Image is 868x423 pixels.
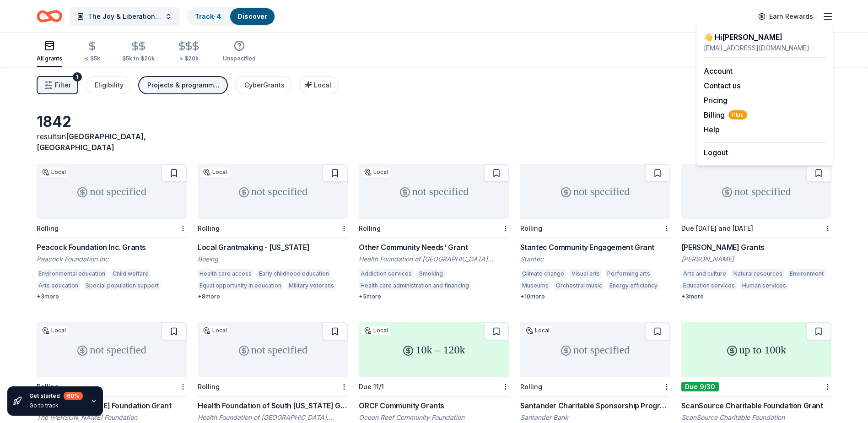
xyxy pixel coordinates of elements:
div: Rolling [520,383,542,390]
div: + 5 more [359,293,509,300]
div: Local [362,326,390,335]
div: Stantec [520,255,670,264]
span: Local [314,81,331,89]
div: 10k – 120k [359,322,509,377]
div: Local [201,326,229,335]
a: not specifiedLocalRollingLocal Grantmaking - [US_STATE]BoeingHealth care accessEarly childhood ed... [198,164,348,300]
div: Unspecified [223,55,256,62]
div: up to 100k [681,322,831,377]
button: Track· 4Discover [187,7,275,26]
div: Addiction services [359,269,414,278]
div: Get started [29,392,83,400]
a: not specifiedLocalRollingPeacock Foundation Inc. GrantsPeacock Foundation IncEnvironmental educat... [37,164,187,300]
div: ScanSource Charitable Foundation Grant [681,400,831,411]
button: All grants [37,37,62,67]
div: Local [524,326,551,335]
a: Earn Rewards [753,8,819,25]
div: Special population support [84,281,161,290]
div: CyberGrants [244,80,285,91]
a: not specifiedDue [DATE] and [DATE][PERSON_NAME] Grants[PERSON_NAME]Arts and cultureNatural resour... [681,164,831,300]
div: Rolling [198,224,220,232]
div: Arts education [37,281,80,290]
div: Ocean Reef Community Foundation [359,413,509,422]
span: [GEOGRAPHIC_DATA], [GEOGRAPHIC_DATA] [37,132,146,152]
div: Due [DATE] and [DATE] [681,224,753,232]
button: > $20k [177,37,201,67]
div: Military veterans [287,281,336,290]
div: ScanSource Charitable Foundation [681,413,831,422]
div: results [37,131,187,153]
div: Due 11/1 [359,383,384,390]
div: Rolling [359,224,381,232]
div: Local [362,168,390,177]
button: CyberGrants [235,76,292,94]
div: Rolling [37,224,59,232]
div: Museums [520,281,550,290]
div: not specified [520,164,670,219]
div: + 3 more [37,293,187,300]
div: + 8 more [198,293,348,300]
div: Natural resources [732,269,784,278]
div: Health Foundation of [GEOGRAPHIC_DATA][US_STATE] [359,255,509,264]
div: Climate change [520,269,566,278]
button: Projects & programming, General operations, Conference, Training and capacity building, Exhibitio... [138,76,228,94]
div: Education services [681,281,737,290]
div: ORCF Community Grants [359,400,509,411]
div: Peacock Foundation Inc. Grants [37,242,187,253]
span: Plus [728,110,747,119]
div: not specified [520,322,670,377]
span: in [37,132,146,152]
div: Health Foundation of [GEOGRAPHIC_DATA][US_STATE] [198,413,348,422]
div: not specified [359,164,509,219]
div: ≤ $5k [84,55,100,62]
div: Early childhood education [257,269,331,278]
div: + 3 more [681,293,831,300]
a: Discover [237,12,267,20]
div: + 10 more [520,293,670,300]
div: [PERSON_NAME] [681,255,831,264]
button: ≤ $5k [84,37,100,67]
button: Help [704,124,720,135]
a: Track· 4 [195,12,221,20]
button: Contact us [704,80,740,91]
div: Due 9/30 [681,382,719,391]
div: Local [201,168,229,177]
div: All grants [37,55,62,62]
div: not specified [681,164,831,219]
div: Rolling [198,383,220,390]
div: Human services [740,281,788,290]
div: Arts and culture [681,269,728,278]
button: BillingPlus [704,109,747,120]
div: Santander Bank [520,413,670,422]
div: [EMAIL_ADDRESS][DOMAIN_NAME] [704,43,825,54]
button: Eligibility [86,76,131,94]
a: Pricing [704,96,728,105]
button: $5k to $20k [122,37,155,67]
button: The Joy & Liberation Center [70,7,179,26]
button: Logout [704,147,728,158]
div: Local [40,168,68,177]
div: Performing arts [605,269,652,278]
div: 1 [73,72,82,81]
div: Local Grantmaking - [US_STATE] [198,242,348,253]
a: Account [704,66,733,76]
div: Environmental education [37,269,107,278]
div: Go to track [29,402,83,409]
div: Peacock Foundation Inc [37,255,187,264]
div: $5k to $20k [122,55,155,62]
div: Other Community Needs' Grant [359,242,509,253]
div: Rolling [520,224,542,232]
div: Orchestral music [554,281,604,290]
div: > $20k [177,55,201,62]
button: Filter1 [37,76,78,94]
button: Local [299,76,339,94]
div: not specified [198,322,348,377]
div: not specified [198,164,348,219]
div: 60 % [64,392,83,400]
span: Billing [704,109,747,120]
div: 1842 [37,113,187,131]
span: Filter [55,80,71,91]
a: not specifiedLocalRollingOther Community Needs' GrantHealth Foundation of [GEOGRAPHIC_DATA][US_ST... [359,164,509,300]
div: Eligibility [95,80,124,91]
span: The Joy & Liberation Center [88,11,161,22]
